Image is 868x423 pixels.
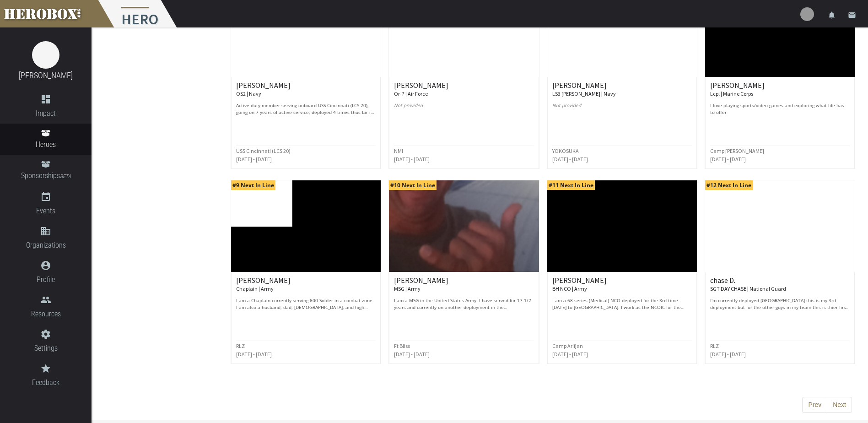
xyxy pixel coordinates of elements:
p: Not provided [552,102,692,116]
p: I am a Chaplain currently serving 600 Solder in a combat zone. I am also a husband, dad, [DEMOGRA... [236,297,376,311]
button: Next [827,397,852,413]
span: #9 Next In Line [231,180,275,190]
small: Camp [PERSON_NAME] [710,147,764,154]
h6: [PERSON_NAME] [552,81,692,98]
small: LS3 [PERSON_NAME] | Navy [552,90,616,97]
p: I love playing sports/video games and exploring what life has to offer [710,102,850,116]
small: [DATE] - [DATE] [552,156,588,163]
small: USS Cincinnati (LCS 20) [236,147,291,154]
p: I'm currently deployed [GEOGRAPHIC_DATA] this is my 3rd deployment but for the other guys in my t... [710,297,850,311]
small: [DATE] - [DATE] [236,351,272,358]
a: #12 Next In Line chase D. SGT DAY CHASE | National Guard I'm currently deployed [GEOGRAPHIC_DATA]... [705,180,855,364]
small: Ft Bliss [394,342,410,349]
small: [DATE] - [DATE] [236,156,272,163]
img: image [32,41,59,69]
small: BETA [60,174,71,179]
small: RLZ [710,342,719,349]
p: Active duty member serving onboard USS Cincinnati (LCS 20), going on 7 years of active service, d... [236,102,376,116]
small: SGT DAY CHASE | National Guard [710,285,786,292]
span: #10 Next In Line [389,180,437,190]
button: Prev [802,397,827,413]
small: OS2 | Navy [236,90,261,97]
small: [DATE] - [DATE] [552,351,588,358]
a: #9 Next In Line [PERSON_NAME] Chaplain | Army I am a Chaplain currently serving 600 Solder in a c... [231,180,381,364]
h6: [PERSON_NAME] [552,277,692,293]
h6: [PERSON_NAME] [236,277,376,293]
h6: [PERSON_NAME] [394,81,534,98]
small: [DATE] - [DATE] [394,156,430,163]
i: notifications [828,11,836,19]
h6: [PERSON_NAME] [710,81,850,98]
small: Lcpl | Marine Corps [710,90,753,97]
small: Chaplain | Army [236,285,274,292]
img: user-image [800,7,814,21]
p: Not provided [394,102,534,116]
small: RLZ [236,342,245,349]
span: #12 Next In Line [705,180,753,190]
h6: chase D. [710,277,850,293]
small: Camp Arifjan [552,342,583,349]
small: [DATE] - [DATE] [710,351,746,358]
small: MSG | Army [394,285,421,292]
small: BH NCO | Army [552,285,587,292]
a: #10 Next In Line [PERSON_NAME] MSG | Army I am a MSG in the United States Army. I have served for... [388,180,539,364]
h6: [PERSON_NAME] [236,81,376,98]
small: Or-7 | Air Force [394,90,428,97]
a: [PERSON_NAME] [19,70,73,80]
p: I am a MSG in the United States Army. I have served for 17 1/2 years and currently on another dep... [394,297,534,311]
small: [DATE] - [DATE] [394,351,430,358]
h6: [PERSON_NAME] [394,277,534,293]
p: I am a 68 series (Medical) NCO deployed for the 3rd time [DATE] to [GEOGRAPHIC_DATA]. I work as t... [552,297,692,311]
small: YOKOSUKA [552,147,579,154]
span: #11 Next In Line [547,180,595,190]
a: #11 Next In Line [PERSON_NAME] BH NCO | Army I am a 68 series (Medical) NCO deployed for the 3rd ... [547,180,697,364]
i: email [848,11,856,19]
small: [DATE] - [DATE] [710,156,746,163]
small: NMI [394,147,403,154]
